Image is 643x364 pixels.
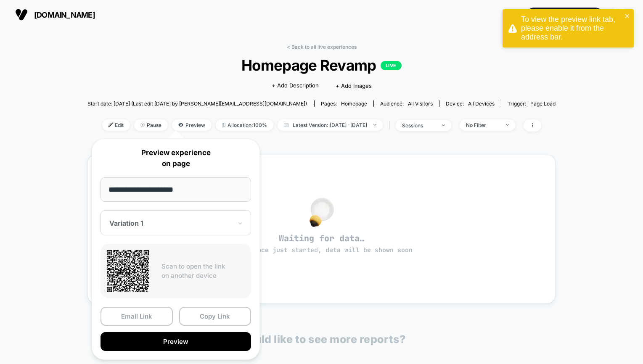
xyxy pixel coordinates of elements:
[87,100,307,107] span: Start date: [DATE] (Last edit [DATE] by [PERSON_NAME][EMAIL_ADDRESS][DOMAIN_NAME])
[530,100,556,107] span: Page Load
[179,307,251,326] button: Copy Link
[101,307,173,326] button: Email Link
[380,100,433,107] div: Audience:
[439,100,501,107] span: Device:
[103,233,541,255] span: Waiting for data…
[272,82,319,90] span: + Add Description
[287,44,357,50] a: < Back to all live experiences
[216,119,273,131] span: Allocation: 100%
[238,333,406,346] p: Would like to see more reports?
[321,100,367,107] div: Pages:
[408,100,433,107] span: All Visitors
[387,119,396,132] span: |
[161,262,245,281] p: Scan to open the link on another device
[310,198,334,227] img: no_data
[611,7,628,23] div: IV
[466,122,500,128] div: No Filter
[402,122,436,129] div: sessions
[609,6,630,24] button: IV
[624,13,630,21] button: close
[336,82,372,89] span: + Add Images
[140,123,145,127] img: end
[341,100,367,107] span: homepage
[521,15,622,42] div: To view the preview link tab, please enable it from the address bar.
[172,119,212,131] span: Preview
[111,56,532,74] span: Homepage Revamp
[278,119,383,131] span: Latest Version: [DATE] - [DATE]
[15,8,28,21] img: Visually logo
[381,61,402,70] p: LIVE
[373,124,376,126] img: end
[284,123,288,127] img: calendar
[506,124,509,126] img: end
[508,100,556,107] div: Trigger:
[13,8,98,21] button: [DOMAIN_NAME]
[442,124,445,126] img: end
[222,123,225,127] img: rebalance
[101,148,251,169] p: Preview experience on page
[101,332,251,351] button: Preview
[108,123,113,127] img: edit
[134,119,168,131] span: Pause
[34,11,95,19] span: [DOMAIN_NAME]
[102,119,130,131] span: Edit
[231,246,413,254] span: experience just started, data will be shown soon
[468,100,495,107] span: all devices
